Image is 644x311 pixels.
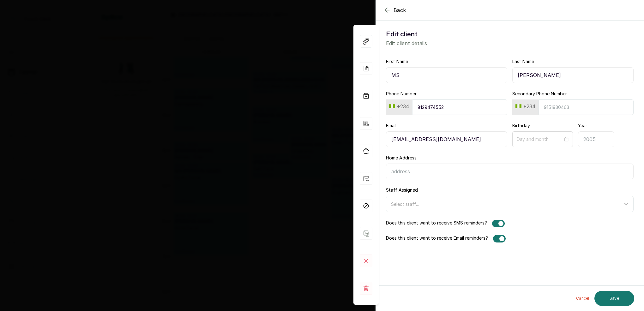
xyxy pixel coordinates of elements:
p: Edit client details [386,39,634,47]
input: 9151930463 [539,99,634,115]
input: address [386,164,634,179]
label: Secondary Phone Number [512,91,567,97]
label: Last Name [512,58,534,65]
input: 9151930463 [412,99,507,115]
label: Phone Number [386,91,417,97]
label: Does this client want to receive SMS reminders? [386,220,487,227]
button: +234 [387,101,412,111]
span: Back [394,6,406,14]
label: Does this client want to receive Email reminders? [386,235,488,242]
button: Cancel [571,291,594,306]
button: +234 [513,101,538,111]
span: Select staff... [391,201,419,207]
button: Save [594,291,634,306]
label: Birthday [512,123,530,129]
input: Enter last name here [512,67,634,83]
input: Day and month [517,136,563,143]
label: First Name [386,58,408,65]
label: Home Address [386,155,417,161]
h1: Edit client [386,29,634,39]
label: Year [578,123,587,129]
input: 2005 [578,131,614,147]
input: email@acme.com [386,131,507,147]
label: Staff Assigned [386,187,418,193]
input: Enter first name here [386,67,507,83]
button: Back [383,6,406,14]
label: Email [386,123,396,129]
